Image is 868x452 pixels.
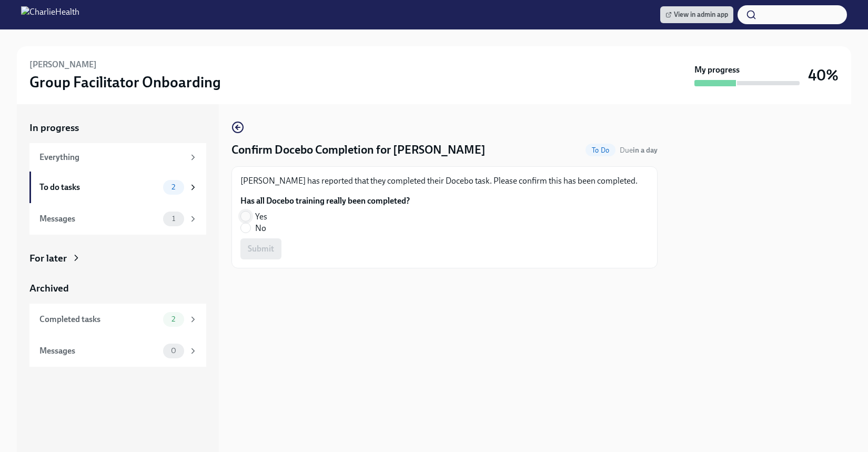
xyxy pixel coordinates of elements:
[633,146,658,155] strong: in a day
[660,6,733,23] a: View in admin app
[255,211,267,223] span: Yes
[240,175,649,187] p: [PERSON_NAME] has reported that they completed their Docebo task. Please confirm this has been co...
[165,183,181,191] span: 2
[165,347,183,355] span: 0
[29,59,97,71] h6: [PERSON_NAME]
[29,252,206,265] a: For later
[29,203,206,235] a: Messages1
[808,66,839,85] h3: 40%
[694,64,740,76] strong: My progress
[29,304,206,335] a: Completed tasks2
[231,142,486,158] h4: Confirm Docebo Completion for [PERSON_NAME]
[29,121,206,135] a: In progress
[29,143,206,172] a: Everything
[29,252,67,265] div: For later
[255,223,266,234] span: No
[29,73,221,92] h3: Group Facilitator Onboarding
[39,314,159,325] div: Completed tasks
[29,172,206,203] a: To do tasks2
[39,345,159,357] div: Messages
[166,215,181,223] span: 1
[586,146,615,154] span: To Do
[165,315,181,323] span: 2
[240,195,410,207] label: Has all Docebo training really been completed?
[620,146,658,155] span: Due
[620,145,658,155] span: September 30th, 2025 10:00
[39,182,159,193] div: To do tasks
[665,9,728,20] span: View in admin app
[39,152,184,163] div: Everything
[21,6,79,23] img: CharlieHealth
[29,282,206,295] a: Archived
[29,335,206,367] a: Messages0
[39,213,159,225] div: Messages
